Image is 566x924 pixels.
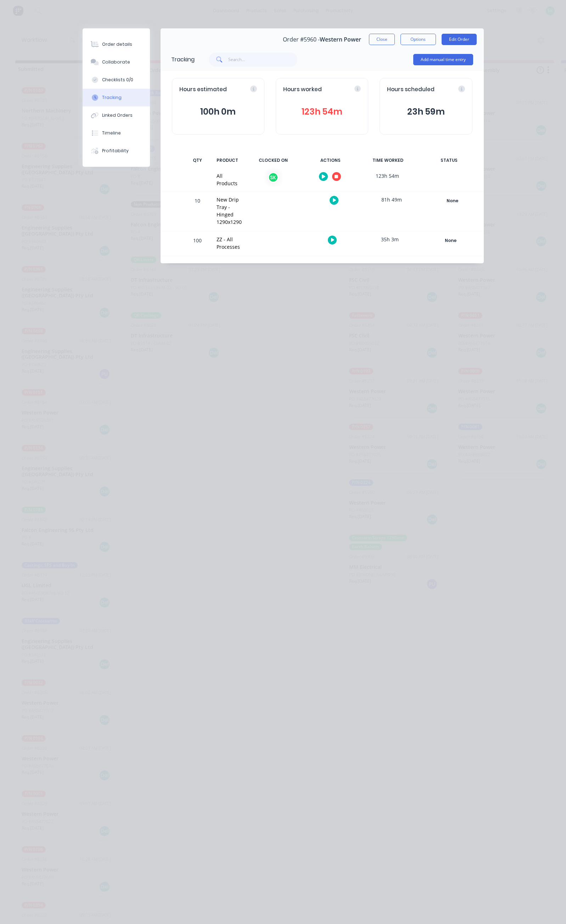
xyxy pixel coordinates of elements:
div: ZZ - All Processes [217,236,240,251]
div: STATUS [419,153,479,168]
button: 123h 54m [283,105,361,119]
div: None [425,236,476,245]
div: Linked Orders [102,112,133,119]
div: 81h 49m [365,192,418,208]
div: QTY [187,153,208,168]
button: Options [400,34,436,45]
div: Order details [102,41,132,48]
button: Linked Orders [83,106,150,124]
button: Close [369,34,395,45]
div: Tracking [171,55,195,64]
button: Edit Order [442,34,477,45]
span: Hours worked [283,86,322,94]
div: TIME WORKED [362,153,415,168]
button: Timeline [83,124,150,142]
div: All Products [217,172,237,187]
div: PRODUCT [212,153,242,168]
button: 23h 59m [387,105,465,119]
button: None [427,196,478,206]
button: Add manual time entry [413,54,473,65]
div: 10 [187,193,208,231]
div: ACTIONS [304,153,357,168]
div: 100 [187,232,208,256]
span: Hours estimated [179,86,227,94]
input: Search... [228,53,297,67]
button: Collaborate [83,53,150,71]
div: New Drip Tray - Hinged 1290x1290 [217,196,242,226]
span: Order #5960 - [283,36,320,43]
div: 35h 3m [363,231,416,247]
div: Checklists 0/0 [102,77,133,83]
span: Western Power [320,36,361,43]
div: Collaborate [102,59,130,65]
div: Profitability [102,148,129,154]
span: Hours scheduled [387,86,435,94]
div: Timeline [102,130,121,136]
div: 123h 54m [361,168,414,184]
div: None [427,196,478,205]
div: SK [268,172,279,183]
button: Order details [83,35,150,53]
div: Tracking [102,94,122,101]
div: CLOCKED ON [247,153,300,168]
button: 100h 0m [179,105,257,119]
button: None [425,236,477,246]
button: Profitability [83,142,150,160]
button: Tracking [83,89,150,106]
button: Checklists 0/0 [83,71,150,89]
